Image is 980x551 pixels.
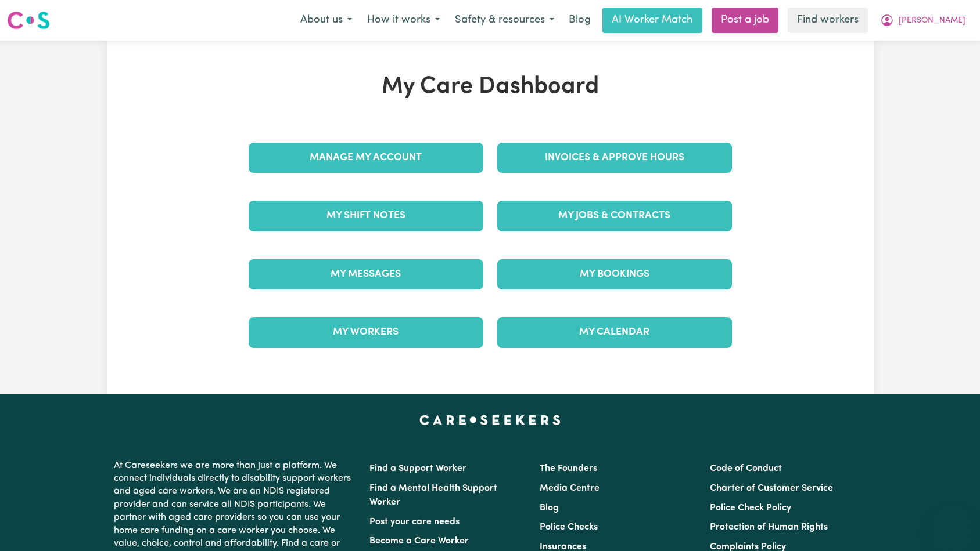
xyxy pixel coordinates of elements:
[934,505,971,542] iframe: Button to launch messaging window
[540,503,559,513] a: Blog
[540,523,598,532] a: Police Checks
[710,464,782,473] a: Code of Conduct
[7,10,50,31] img: Careseekers logo
[249,143,483,173] a: Manage My Account
[360,8,447,32] button: How it works
[369,517,460,527] a: Post your care needs
[369,464,466,473] a: Find a Support Worker
[249,317,483,347] a: My Workers
[242,73,739,101] h1: My Care Dashboard
[249,201,483,231] a: My Shift Notes
[712,8,778,33] a: Post a job
[419,415,561,425] a: Careseekers home page
[249,259,483,289] a: My Messages
[369,536,469,546] a: Become a Care Worker
[873,8,973,32] button: My Account
[602,8,702,33] a: AI Worker Match
[7,7,50,34] a: Careseekers logo
[788,8,868,33] a: Find workers
[710,503,791,513] a: Police Check Policy
[369,484,497,507] a: Find a Mental Health Support Worker
[497,317,732,347] a: My Calendar
[293,8,360,32] button: About us
[540,464,597,473] a: The Founders
[540,484,600,493] a: Media Centre
[710,523,828,532] a: Protection of Human Rights
[899,14,965,27] span: [PERSON_NAME]
[562,8,598,33] a: Blog
[710,484,833,493] a: Charter of Customer Service
[447,8,562,32] button: Safety & resources
[497,259,732,289] a: My Bookings
[497,143,732,173] a: Invoices & Approve Hours
[497,201,732,231] a: My Jobs & Contracts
